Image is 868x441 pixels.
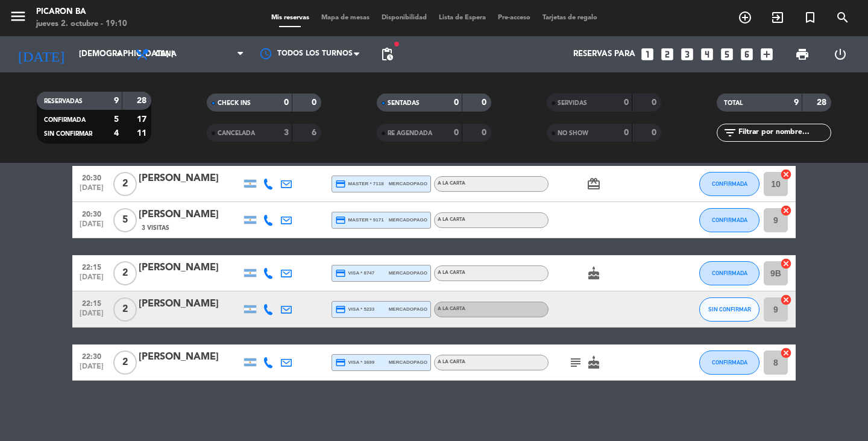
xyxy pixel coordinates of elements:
[312,98,319,107] strong: 0
[335,215,384,226] span: master * 9171
[335,357,374,368] span: visa * 3699
[699,172,759,196] button: CONFIRMADA
[388,100,420,106] span: SENTADAS
[9,41,73,68] i: [DATE]
[724,100,743,106] span: TOTAL
[113,351,137,375] span: 2
[376,14,433,21] span: Disponibilidad
[139,171,241,186] div: [PERSON_NAME]
[114,129,119,138] strong: 4
[284,98,289,107] strong: 0
[708,306,751,313] span: SIN CONFIRMAR
[454,98,459,107] strong: 0
[438,181,465,186] span: A LA CARTA
[335,268,374,279] span: visa * 8747
[587,355,601,370] i: cake
[699,297,759,322] button: SIN CONFIRMAR
[388,130,432,136] span: RE AGENDADA
[44,131,92,137] span: SIN CONFIRMAR
[492,14,536,21] span: Pre-acceso
[389,180,427,188] span: mercadopago
[712,217,747,223] span: CONFIRMADA
[139,260,241,276] div: [PERSON_NAME]
[712,180,747,187] span: CONFIRMADA
[624,128,629,137] strong: 0
[44,117,86,123] span: CONFIRMADA
[335,268,346,279] i: credit_card
[114,97,119,105] strong: 9
[137,129,149,138] strong: 11
[315,14,376,21] span: Mapa de mesas
[679,46,695,62] i: looks_3
[568,355,583,370] i: subject
[573,49,635,59] span: Reservas para
[659,46,675,62] i: looks_two
[389,305,427,313] span: mercadopago
[44,98,83,104] span: RESERVADAS
[312,128,319,137] strong: 6
[114,115,119,124] strong: 5
[36,18,127,30] div: jueves 2. octubre - 19:10
[803,10,817,25] i: turned_in_not
[738,10,752,25] i: add_circle_outline
[770,10,785,25] i: exit_to_app
[624,98,629,107] strong: 0
[699,46,715,62] i: looks_4
[137,115,149,124] strong: 17
[77,296,107,309] span: 22:15
[712,270,747,276] span: CONFIRMADA
[454,128,459,137] strong: 0
[699,261,759,285] button: CONFIRMADA
[780,347,792,359] i: cancel
[137,97,149,105] strong: 28
[699,351,759,375] button: CONFIRMADA
[723,125,737,140] i: filter_list
[335,357,346,368] i: credit_card
[113,172,137,196] span: 2
[9,7,27,25] i: menu
[393,40,400,48] span: fiber_manual_record
[652,98,659,107] strong: 0
[737,126,831,139] input: Filtrar por nombre...
[759,46,775,62] i: add_box
[389,269,427,277] span: mercadopago
[265,14,315,21] span: Mis reservas
[77,220,107,234] span: [DATE]
[335,304,346,315] i: credit_card
[77,363,107,376] span: [DATE]
[218,100,251,106] span: CHECK INS
[780,205,792,217] i: cancel
[139,296,241,312] div: [PERSON_NAME]
[139,207,241,223] div: [PERSON_NAME]
[780,258,792,270] i: cancel
[77,259,107,273] span: 22:15
[536,14,603,21] span: Tarjetas de regalo
[335,215,346,226] i: credit_card
[795,47,810,62] span: print
[438,306,465,311] span: A LA CARTA
[640,46,655,62] i: looks_one
[438,217,465,222] span: A LA CARTA
[113,297,137,322] span: 2
[794,98,799,107] strong: 9
[9,7,27,30] button: menu
[156,50,177,59] span: Cena
[780,294,792,306] i: cancel
[113,208,137,232] span: 5
[719,46,735,62] i: looks_5
[833,47,848,62] i: power_settings_new
[142,223,169,233] span: 3 Visitas
[112,47,127,62] i: arrow_drop_down
[438,270,465,275] span: A LA CARTA
[780,168,792,180] i: cancel
[821,36,859,72] div: LOG OUT
[77,170,107,184] span: 20:30
[712,359,747,366] span: CONFIRMADA
[36,6,127,18] div: Picaron BA
[699,208,759,232] button: CONFIRMADA
[558,130,588,136] span: NO SHOW
[380,47,394,62] span: pending_actions
[739,46,755,62] i: looks_6
[817,98,829,107] strong: 28
[587,177,601,191] i: card_giftcard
